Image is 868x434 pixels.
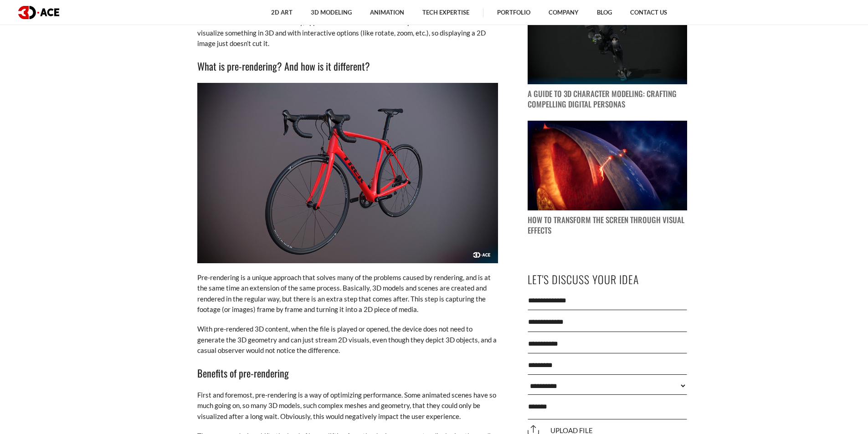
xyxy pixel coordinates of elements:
[197,365,498,381] h3: Benefits of pre-rendering
[197,272,498,315] p: Pre-rendering is a unique approach that solves many of the problems caused by rendering, and is a...
[197,324,498,356] p: With pre-rendered 3D content, when the file is played or opened, the device does not need to gene...
[197,83,498,263] img: 3D modeling for pre-rendering
[197,390,498,422] p: First and foremost, pre-rendering is a way of optimizing performance. Some animated scenes have s...
[528,269,687,290] p: Let's Discuss Your Idea
[197,6,498,49] p: For example, a typical video game has dozens of 3D models that need to be visualized for the stor...
[528,89,687,110] p: A Guide to 3D Character Modeling: Crafting Compelling Digital Personas
[528,215,687,236] p: How to Transform the Screen Through Visual Effects
[528,121,687,236] a: blog post image How to Transform the Screen Through Visual Effects
[197,58,498,74] h3: What is pre-rendering? And how is it different?
[528,121,687,210] img: blog post image
[18,6,59,19] img: logo dark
